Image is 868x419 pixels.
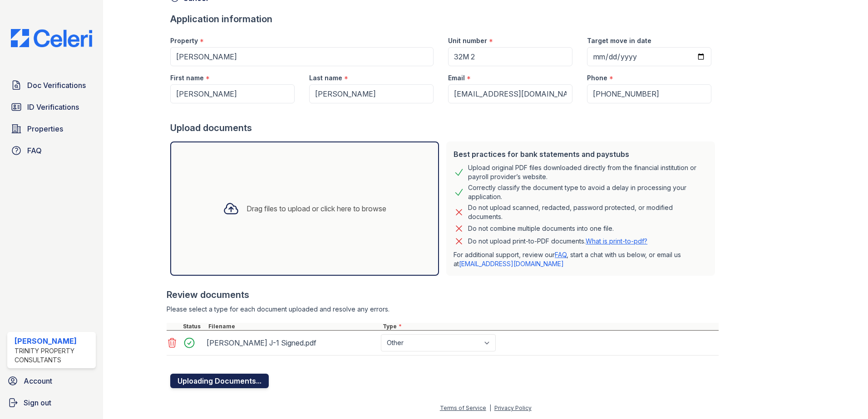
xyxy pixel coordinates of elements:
div: Type [381,323,719,330]
a: Account [4,372,99,390]
div: Correctly classify the document type to avoid a delay in processing your application. [468,183,708,201]
a: Privacy Policy [494,404,532,411]
a: FAQ [7,141,96,160]
a: Terms of Service [440,404,486,411]
div: Drag files to upload or click here to browse [247,203,386,214]
div: Filename [207,323,381,330]
div: Best practices for bank statements and paystubs [454,149,708,160]
div: Review documents [167,288,719,301]
span: Sign out [24,397,51,408]
label: Target move in date [587,36,651,45]
div: Upload original PDF files downloaded directly from the financial institution or payroll provider’... [468,163,708,181]
a: Properties [7,120,96,138]
div: Do not upload scanned, redacted, password protected, or modified documents. [468,203,708,221]
div: Trinity Property Consultants [15,346,92,365]
img: CE_Logo_Blue-a8612792a0a2168367f1c8372b55b34899dd931a85d93a1a3d3e32e68fde9ad4.png [4,29,99,47]
label: Email [448,73,465,83]
div: [PERSON_NAME] [15,336,92,346]
div: Upload documents [170,122,719,134]
label: Phone [587,73,607,83]
span: FAQ [27,145,42,156]
span: Account [24,375,52,386]
div: Please select a type for each document uploaded and resolve any errors. [167,305,719,314]
a: [EMAIL_ADDRESS][DOMAIN_NAME] [459,260,564,268]
label: Property [170,36,198,45]
button: Uploading Documents... [170,374,269,388]
p: For additional support, review our , start a chat with us below, or email us at [454,250,708,268]
div: | [489,404,491,411]
a: What is print-to-pdf? [586,237,647,245]
a: Doc Verifications [7,76,96,94]
label: Last name [309,73,342,83]
div: Application information [170,13,719,25]
div: [PERSON_NAME] J-1 Signed.pdf [207,336,377,350]
a: ID Verifications [7,98,96,116]
label: First name [170,73,204,83]
span: Doc Verifications [27,80,86,91]
p: Do not upload print-to-PDF documents. [468,237,647,246]
span: Properties [27,123,63,134]
a: Sign out [4,394,99,412]
div: Do not combine multiple documents into one file. [468,223,614,234]
span: ID Verifications [27,102,79,112]
label: Unit number [448,36,487,45]
div: Status [181,323,207,330]
a: FAQ [555,251,567,258]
